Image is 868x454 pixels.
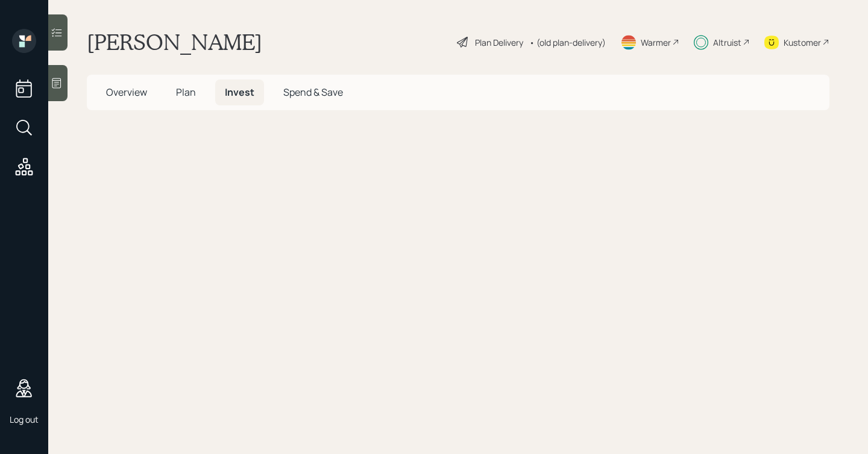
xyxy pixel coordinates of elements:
[713,36,741,49] div: Altruist
[176,86,196,99] span: Plan
[529,36,606,49] div: • (old plan-delivery)
[225,86,254,99] span: Invest
[475,36,523,49] div: Plan Delivery
[784,36,821,49] div: Kustomer
[641,36,671,49] div: Warmer
[283,86,343,99] span: Spend & Save
[10,414,39,425] div: Log out
[106,86,147,99] span: Overview
[87,29,262,55] h1: [PERSON_NAME]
